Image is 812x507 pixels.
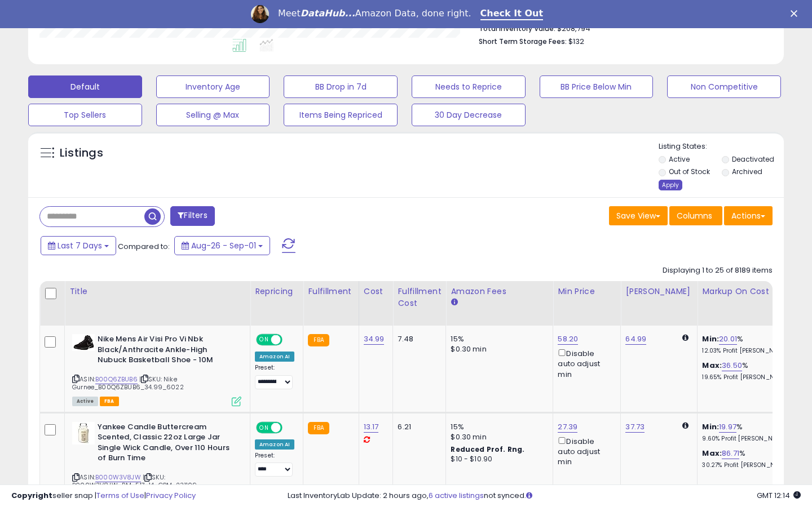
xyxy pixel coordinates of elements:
[732,154,774,164] label: Deactivated
[308,334,329,346] small: FBA
[702,286,800,297] div: Markup on Cost
[480,8,544,20] a: Check It Out
[41,236,116,255] button: Last 7 Days
[558,333,578,345] a: 58.20
[11,490,52,501] strong: Copyright
[702,421,719,432] b: Min:
[308,422,329,434] small: FBA
[95,473,141,482] a: B000W3V8JW
[609,206,668,225] button: Save View
[412,104,526,126] button: 30 Day Decrease
[667,75,781,98] button: Non Competitive
[558,286,616,297] div: Min Price
[558,347,612,380] div: Disable auto adjust min
[429,490,484,501] a: 6 active listings
[255,439,294,450] div: Amazon AI
[257,335,271,345] span: ON
[479,37,567,46] b: Short Term Storage Fees:
[72,334,95,351] img: 41yk2af1hzL._SL40_.jpg
[719,421,736,433] a: 19.97
[702,333,719,344] b: Min:
[156,75,270,98] button: Inventory Age
[58,240,102,251] span: Last 7 Days
[669,206,722,225] button: Columns
[308,286,354,297] div: Fulfillment
[364,421,379,433] a: 13.17
[451,422,544,432] div: 15%
[170,206,214,226] button: Filters
[722,360,742,371] a: 36.50
[451,432,544,442] div: $0.30 min
[398,334,437,344] div: 7.48
[98,422,235,466] b: Yankee Candle Buttercream Scented, Classic 22oz Large Jar Single Wick Candle, Over 110 Hours of B...
[174,236,270,255] button: Aug-26 - Sep-01
[698,281,805,326] th: The percentage added to the cost of goods (COGS) that forms the calculator for Min & Max prices.
[95,375,138,384] a: B00Q6ZBUB6
[757,490,801,501] span: 2025-09-9 12:14 GMT
[255,352,294,362] div: Amazon AI
[451,444,524,454] b: Reduced Prof. Rng.
[251,5,269,23] img: Profile image for Georgie
[451,297,457,308] small: Amazon Fees.
[72,397,98,406] span: All listings currently available for purchase on Amazon
[625,286,692,297] div: [PERSON_NAME]
[278,8,471,19] div: Meet Amazon Data, done right.
[702,448,722,459] b: Max:
[255,452,294,477] div: Preset:
[625,421,645,433] a: 37.73
[732,167,762,176] label: Archived
[558,435,612,468] div: Disable auto adjust min
[255,364,294,389] div: Preset:
[451,344,544,354] div: $0.30 min
[72,375,184,392] span: | SKU: Nike Gurnee_B00Q6ZBUB6_34.99_6022
[255,286,298,297] div: Repricing
[11,491,196,501] div: seller snap | |
[659,180,682,190] div: Apply
[288,491,801,501] div: Last InventoryLab Update: 2 hours ago, not synced.
[625,333,646,345] a: 64.99
[669,154,690,164] label: Active
[72,334,241,405] div: ASIN:
[558,421,577,433] a: 27.39
[96,490,144,501] a: Terms of Use
[28,75,142,98] button: Default
[398,286,441,309] div: Fulfillment Cost
[659,141,784,152] p: Listing States:
[281,422,299,432] span: OFF
[702,373,796,381] p: 19.65% Profit [PERSON_NAME]
[257,422,271,432] span: ON
[722,448,739,459] a: 86.71
[69,286,245,297] div: Title
[364,333,385,345] a: 34.99
[702,360,722,371] b: Max:
[146,490,196,501] a: Privacy Policy
[28,104,142,126] button: Top Sellers
[719,333,737,345] a: 20.01
[702,435,796,443] p: 9.60% Profit [PERSON_NAME]
[702,347,796,355] p: 12.03% Profit [PERSON_NAME]
[100,397,119,406] span: FBA
[284,104,398,126] button: Items Being Repriced
[724,206,773,225] button: Actions
[60,145,103,161] h5: Listings
[479,24,555,33] b: Total Inventory Value:
[284,75,398,98] button: BB Drop in 7d
[669,167,710,176] label: Out of Stock
[451,286,548,297] div: Amazon Fees
[702,361,796,381] div: %
[702,422,796,443] div: %
[451,334,544,344] div: 15%
[118,241,170,252] span: Compared to:
[540,75,654,98] button: BB Price Below Min
[568,36,584,47] span: $132
[364,286,389,297] div: Cost
[412,75,526,98] button: Needs to Reprice
[702,448,796,469] div: %
[98,334,235,368] b: Nike Mens Air Visi Pro Vi Nbk Black/Anthracite Ankle-High Nubuck Basketball Shoe - 10M
[301,8,355,19] i: DataHub...
[156,104,270,126] button: Selling @ Max
[677,210,712,221] span: Columns
[281,335,299,345] span: OFF
[72,422,95,444] img: 41an7V4OdML._SL40_.jpg
[791,10,802,17] div: Close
